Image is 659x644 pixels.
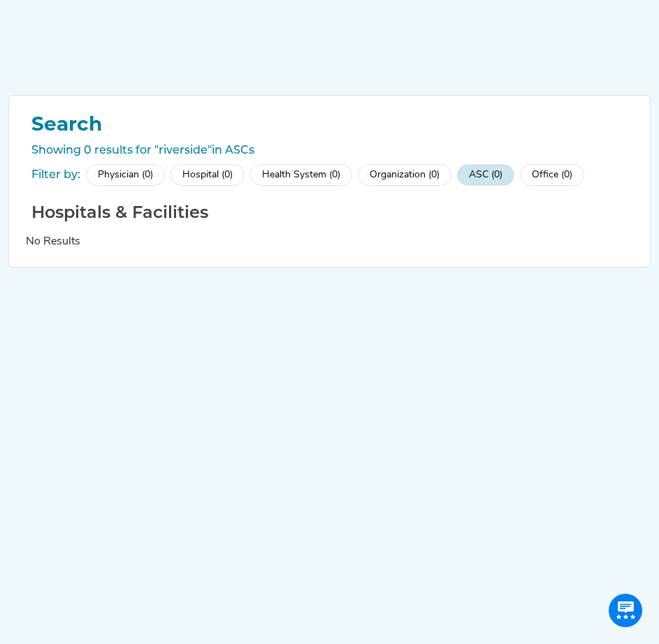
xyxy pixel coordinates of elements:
[212,143,254,156] span: in ASCs
[31,166,80,183] div: Filter by:
[358,164,451,186] div: Organization (0)
[86,164,165,186] div: Physician (0)
[250,164,352,186] div: Health System (0)
[26,203,633,223] h2: Hospitals & Facilities
[26,233,633,250] div: No Results
[457,164,514,186] div: ASC (0)
[26,112,633,136] h1: Search
[520,164,584,186] div: Office (0)
[26,142,633,159] div: Showing 0 results for "riverside"
[171,164,245,186] div: Hospital (0)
